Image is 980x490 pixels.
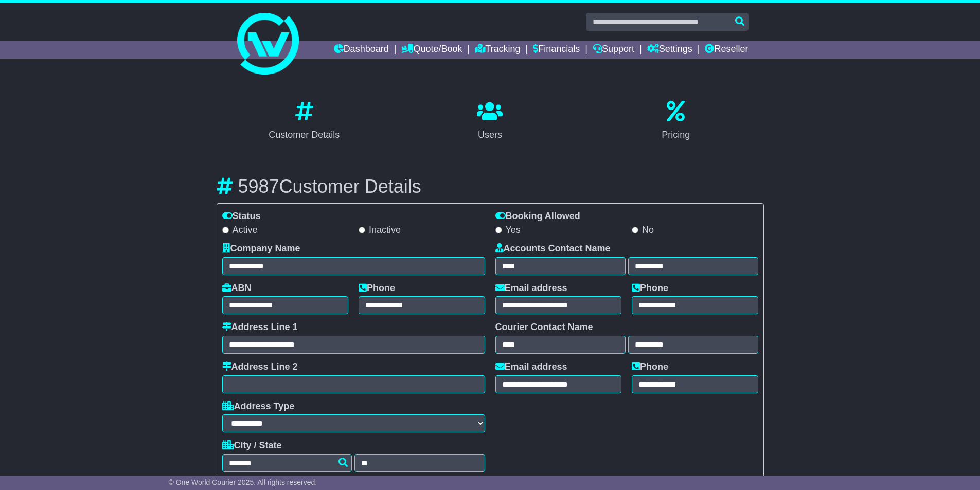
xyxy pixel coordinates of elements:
[222,322,298,333] label: Address Line 1
[269,128,340,142] div: Customer Details
[222,440,282,451] label: City / State
[495,225,521,236] label: Yes
[222,225,258,236] label: Active
[359,283,395,294] label: Phone
[632,283,668,294] label: Phone
[359,227,365,233] input: Inactive
[475,41,520,59] a: Tracking
[495,211,580,222] label: Booking Allowed
[495,227,502,233] input: Yes
[632,361,668,373] label: Phone
[533,41,580,59] a: Financials
[222,361,298,373] label: Address Line 2
[222,227,229,233] input: Active
[495,243,611,255] label: Accounts Contact Name
[632,227,638,233] input: No
[705,41,748,59] a: Reseller
[217,176,764,197] h3: Customer Details
[470,97,509,146] a: Users
[222,211,261,222] label: Status
[262,97,346,146] a: Customer Details
[593,41,634,59] a: Support
[222,243,300,255] label: Company Name
[647,41,692,59] a: Settings
[238,176,279,197] span: 5987
[632,225,654,236] label: No
[495,322,593,333] label: Courier Contact Name
[477,128,503,142] div: Users
[662,128,690,142] div: Pricing
[222,283,252,294] label: ABN
[495,361,567,373] label: Email address
[495,283,567,294] label: Email address
[334,41,389,59] a: Dashboard
[401,41,462,59] a: Quote/Book
[359,225,401,236] label: Inactive
[222,401,295,412] label: Address Type
[655,97,697,146] a: Pricing
[169,478,317,486] span: © One World Courier 2025. All rights reserved.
